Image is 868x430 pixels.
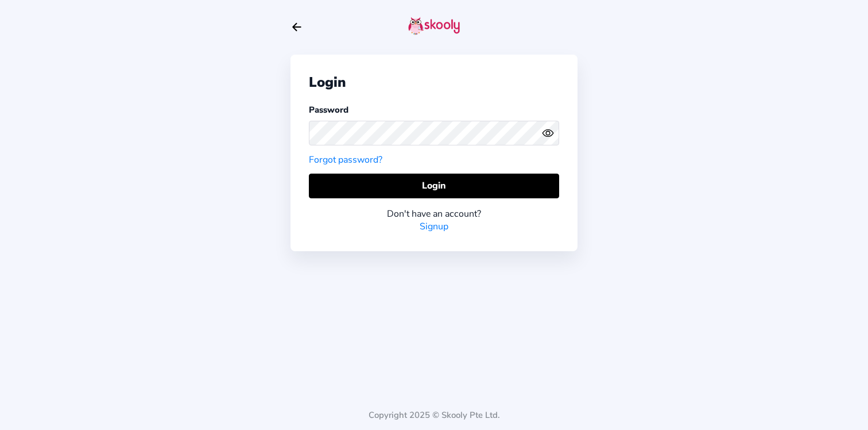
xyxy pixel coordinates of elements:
[309,73,559,91] div: Login
[420,220,448,233] a: Signup
[309,208,559,220] div: Don't have an account?
[309,104,348,116] label: Password
[542,127,559,139] button: eye outlineeye off outline
[290,21,303,33] button: arrow back outline
[408,17,460,35] img: skooly-logo.png
[542,127,554,139] ion-icon: eye outline
[309,174,559,198] button: Login
[309,153,382,166] a: Forgot password?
